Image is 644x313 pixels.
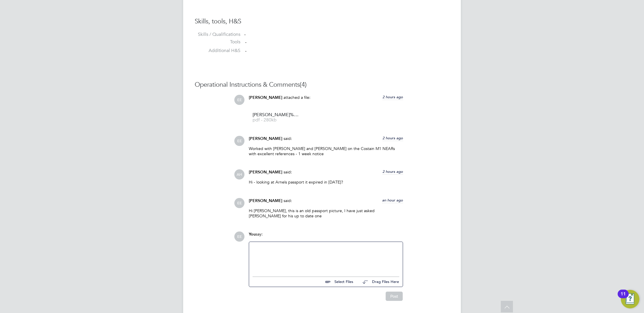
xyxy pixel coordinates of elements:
span: [PERSON_NAME] [249,136,282,141]
div: say: [249,231,403,242]
span: EE [234,231,244,242]
label: Tools [195,39,240,45]
span: pdf - 280kb [253,118,299,122]
span: attached a file: [284,95,310,100]
p: Hi - looking at Arnels passport it expired in [DATE]? [249,179,403,185]
span: (4) [300,81,307,88]
span: EE [234,198,244,208]
button: Open Resource Center, 11 new notifications [621,290,639,308]
label: Skills / Qualifications [195,32,240,38]
a: [PERSON_NAME]%20Cordero%20CV%20(1) pdf - 280kb [253,113,299,122]
span: an hour ago [382,198,403,203]
label: Additional H&S [195,48,240,54]
span: said: [284,198,292,203]
span: - [245,39,246,45]
h3: Operational Instructions & Comments [195,81,449,89]
span: EE [234,95,244,105]
button: Post [386,292,403,301]
span: EE [234,136,244,146]
span: [PERSON_NAME] [249,198,282,203]
span: 2 hours ago [382,136,403,140]
span: [PERSON_NAME]%20Cordero%20CV%20(1) [253,113,299,117]
div: 11 [621,294,626,301]
span: said: [284,136,292,141]
span: [PERSON_NAME] [249,170,282,175]
span: 2 hours ago [382,169,403,174]
p: Worked with [PERSON_NAME] and [PERSON_NAME] on the Costain M1 NEARs with excellent references - 1... [249,146,403,156]
div: - [244,32,449,38]
p: Hi [PERSON_NAME], this is an old passport picture, I have just asked [PERSON_NAME] for his up to ... [249,208,403,218]
span: AH [234,169,244,179]
span: - [245,48,246,54]
button: Drag Files Here [358,276,399,288]
span: said: [284,169,292,175]
span: [PERSON_NAME] [249,95,282,100]
span: 2 hours ago [382,95,403,99]
h3: Skills, tools, H&S [195,17,449,26]
span: You [249,232,256,237]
